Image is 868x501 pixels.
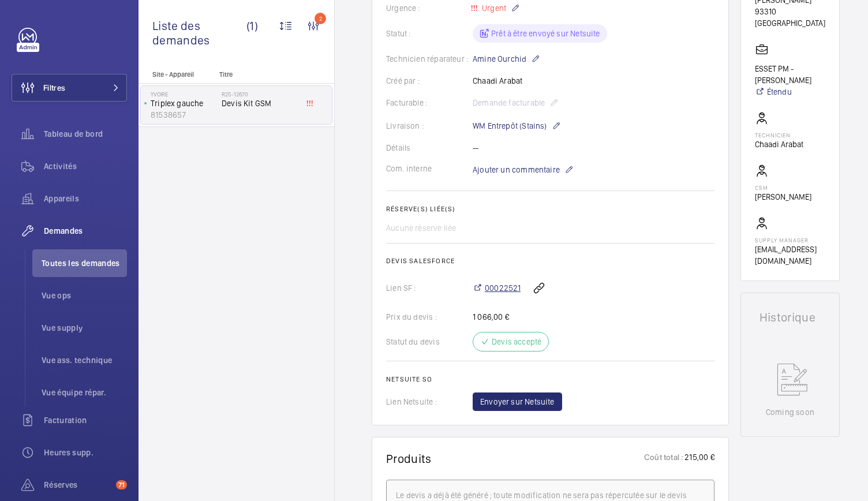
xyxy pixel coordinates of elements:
[42,257,127,269] span: Toutes les demandes
[152,18,246,47] span: Liste des demandes
[755,237,825,244] p: Supply manager
[151,109,217,121] p: 81538657
[755,63,825,86] p: ESSET PM - [PERSON_NAME]
[683,451,714,466] p: 215,00 €
[644,451,683,466] p: Coût total :
[151,98,217,109] p: Triplex gauche
[480,396,555,407] span: Envoyer sur Netsuite
[42,387,127,398] span: Vue équipe répar.
[386,257,714,265] h2: Devis Salesforce
[755,86,825,98] a: Étendu
[386,375,714,383] h2: Netsuite SO
[116,480,127,489] span: 71
[12,74,127,102] button: Filtres
[755,6,825,29] p: 93310 [GEOGRAPHIC_DATA]
[473,392,562,411] button: Envoyer sur Netsuite
[755,184,811,191] p: CSM
[473,119,561,133] p: WM Entrepôt (Stains)
[485,282,521,294] span: 00022521
[42,322,127,334] span: Vue supply
[755,191,811,203] p: [PERSON_NAME]
[219,70,295,78] p: Titre
[151,91,217,98] p: YVOIRE
[44,128,127,140] span: Tableau de bord
[755,139,803,150] p: Chaadi Arabat
[755,132,803,139] p: Technicien
[473,282,521,294] a: 00022521
[473,52,540,66] p: Amine Ourchid
[42,354,127,366] span: Vue ass. technique
[222,91,298,98] h2: R25-12670
[44,160,127,172] span: Activités
[473,164,560,175] span: Ajouter un commentaire
[44,479,111,491] span: Réserves
[43,82,65,94] span: Filtres
[759,312,821,323] h1: Historique
[44,414,127,426] span: Facturation
[44,225,127,237] span: Demandes
[480,3,506,13] span: Urgent
[42,290,127,301] span: Vue ops
[755,244,825,267] p: [EMAIL_ADDRESS][DOMAIN_NAME]
[386,451,432,466] h1: Produits
[44,447,127,458] span: Heures supp.
[44,193,127,204] span: Appareils
[766,406,814,418] p: Coming soon
[222,98,298,109] span: Devis Kit GSM
[386,205,714,213] h2: Réserve(s) liée(s)
[139,70,215,78] p: Site - Appareil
